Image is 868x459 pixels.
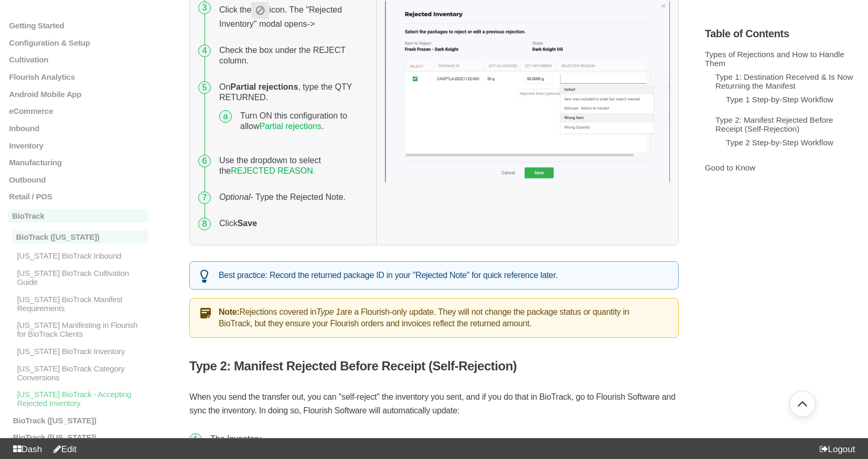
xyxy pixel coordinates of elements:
li: On , type the QTY RETURNED. [215,74,368,147]
li: Turn ON this configuration to allow . [236,103,363,140]
a: Inventory [8,141,148,150]
p: When you send the transfer out, you can "self-reject" the inventory you sent, and if you do that ... [189,390,679,418]
a: Getting Started [8,21,148,30]
li: Use the dropdown to select the [215,147,368,184]
a: [US_STATE] BioTrack Cultivation Guide [8,269,148,286]
p: [US_STATE] BioTrack Manifest Requirements [16,295,148,313]
div: Rejections covered in are a Flourish-only update. They will not change the package status or quan... [189,298,679,338]
a: Partial rejections [259,122,321,131]
a: Edit [49,444,77,454]
a: Inbound [8,124,148,133]
a: [US_STATE] Manifesting in Flourish for BioTrack Clients [8,321,148,338]
a: Configuration & Setup [8,38,148,47]
a: BioTrack ([US_STATE]) [8,230,148,243]
a: Manufacturing [8,158,148,167]
a: BioTrack ([US_STATE]) [8,433,148,442]
a: eCommerce [8,106,148,115]
button: Go back to top of document [789,391,816,417]
section: Table of Contents [705,10,860,443]
a: [US_STATE] BioTrack - Accepting Rejected Inventory [8,390,148,408]
a: Cultivation [8,55,148,64]
a: Type 2 Step-by-Step Workflow [726,138,833,147]
a: [US_STATE] BioTrack Inbound [8,251,148,260]
p: [US_STATE] Manifesting in Flourish for BioTrack Clients [16,321,148,338]
a: Types of Rejections and How to Handle Them [705,50,844,68]
p: [US_STATE] BioTrack Category Conversions [16,364,148,382]
a: Flourish Analytics [8,72,148,81]
a: Android Mobile App [8,90,148,99]
a: Type 1 Step-by-Step Workflow [726,95,833,104]
a: Type 1: Destination Received & Is Now Returning the Manifest [715,72,853,90]
a: [US_STATE] BioTrack Inventory [8,347,148,356]
a: [US_STATE] BioTrack Manifest Requirements [8,295,148,313]
a: [US_STATE] BioTrack Category Conversions [8,364,148,382]
strong: Note: [219,307,239,316]
a: BioTrack ([US_STATE]) [8,416,148,425]
a: Good to Know [705,163,755,172]
a: Retail / POS [8,192,148,201]
p: BioTrack ([US_STATE]) [12,416,148,425]
h4: Type 2: Manifest Rejected Before Receipt (Self-Rejection) [189,359,679,373]
p: BioTrack ([US_STATE]) [12,433,148,442]
img: screenshot-2022-12-19-at-12-07-48-pm.png [251,2,269,19]
li: - Type the Rejected Note. [215,184,368,210]
h5: Table of Contents [705,28,860,40]
a: Dash [8,444,42,454]
p: [US_STATE] BioTrack Inventory [16,347,148,356]
strong: Partial rejections [230,82,298,91]
a: BioTrack [8,209,148,222]
div: Best practice: Record the returned package ID in your "Rejected Note" for quick reference later. [189,261,679,290]
p: [US_STATE] BioTrack Cultivation Guide [16,269,148,286]
p: [US_STATE] BioTrack - Accepting Rejected Inventory [16,390,148,408]
p: [US_STATE] BioTrack Inbound [16,251,148,260]
li: Check the box under the REJECT column. [215,37,368,74]
a: Type 2: Manifest Rejected Before Receipt (Self-Rejection) [715,115,833,133]
a: Outbound [8,175,148,184]
a: REJECTED REASON. [231,166,315,175]
em: Type 1 [316,307,340,316]
strong: Save [238,219,257,228]
em: Optional [219,193,251,201]
p: BioTrack ([US_STATE]) [12,230,148,243]
li: The Inventory [206,426,679,452]
li: Click [215,210,368,237]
